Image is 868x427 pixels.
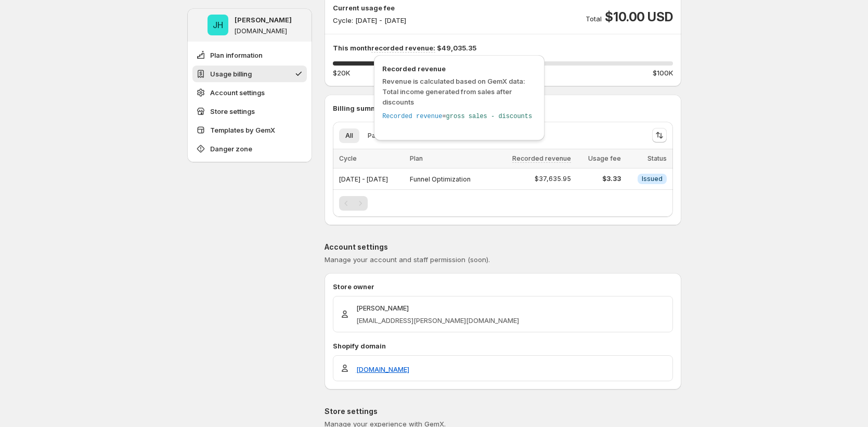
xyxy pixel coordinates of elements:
span: Usage fee [588,154,621,162]
p: Cycle: [DATE] - [DATE] [333,15,406,25]
span: Plan information [210,50,263,60]
button: Usage billing [192,66,307,82]
span: Manage your account and staff permission (soon). [325,255,490,264]
nav: Pagination [339,196,368,211]
span: $20K [333,68,350,78]
p: [EMAIL_ADDRESS][PERSON_NAME][DOMAIN_NAME] [356,315,519,326]
span: = [442,113,446,120]
span: gross sales - discounts [446,113,533,120]
span: $3.33 [577,175,620,183]
span: Jena Hoang [208,15,228,35]
span: $37,635.95 [535,175,571,183]
p: [PERSON_NAME] [235,15,292,25]
span: Issued [642,175,663,183]
span: $10.00 USD [605,9,672,25]
a: [DOMAIN_NAME] [356,364,409,374]
button: Store settings [192,103,307,120]
span: Account settings [210,87,265,98]
p: Current usage fee [333,3,406,13]
p: This month $49,035.35 [333,43,673,53]
span: Recorded revenue [382,63,536,74]
span: Recorded revenue [382,113,442,120]
p: Store settings [325,406,681,417]
span: Funnel Optimization [410,175,471,183]
text: JH [213,20,223,30]
span: Cycle [339,154,357,162]
button: Danger zone [192,140,307,157]
span: $100K [653,68,673,78]
span: recorded revenue: [371,44,435,53]
button: Templates by GemX [192,122,307,138]
span: Recorded revenue [512,154,571,163]
button: Plan information [192,47,307,63]
p: [DOMAIN_NAME] [235,27,287,35]
span: Store settings [210,106,255,117]
span: Danger zone [210,144,252,154]
span: Status [647,154,667,162]
button: Account settings [192,84,307,101]
span: Usage billing [210,69,252,79]
p: [PERSON_NAME] [356,303,519,313]
span: All [345,132,353,140]
button: Sort the results [652,128,667,143]
p: Billing summary [333,103,673,113]
span: Plan [410,154,423,162]
span: Paid [368,132,381,140]
span: [DATE] - [DATE] [339,175,388,183]
span: Templates by GemX [210,125,275,135]
p: Shopify domain [333,341,673,351]
p: Account settings [325,242,681,252]
p: Store owner [333,281,673,292]
span: Revenue is calculated based on GemX data: Total income generated from sales after discounts [382,77,525,106]
p: Total [586,14,602,24]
